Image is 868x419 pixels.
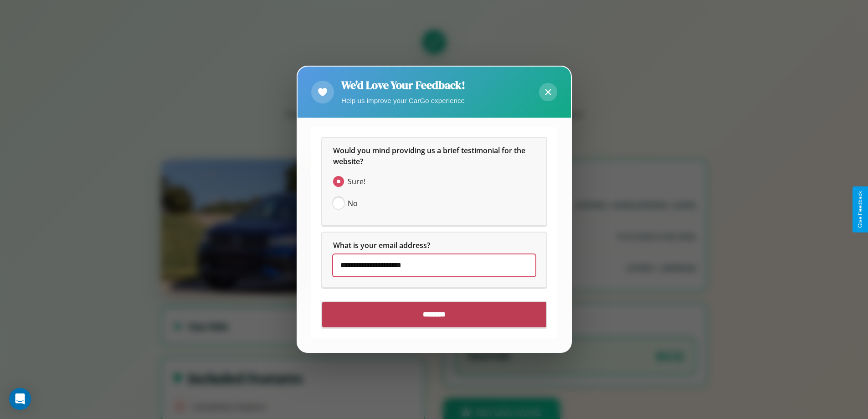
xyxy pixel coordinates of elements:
span: Would you mind providing us a brief testimonial for the website? [333,146,527,167]
span: Sure! [348,176,365,187]
span: No [348,198,358,209]
div: Give Feedback [857,191,863,228]
span: What is your email address? [333,241,430,251]
div: Open Intercom Messenger [9,388,31,410]
p: Help us improve your CarGo experience [341,94,465,107]
h2: We'd Love Your Feedback! [341,78,465,93]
